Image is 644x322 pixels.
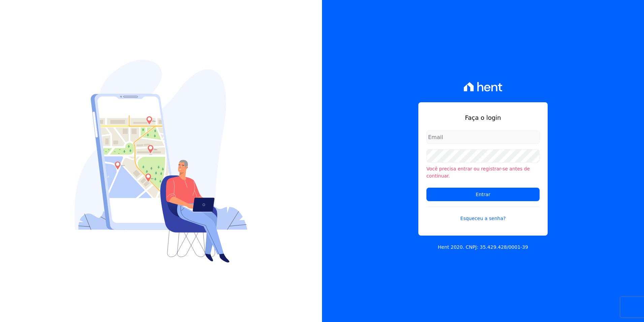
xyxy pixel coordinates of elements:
[74,60,248,263] img: Login
[438,244,528,251] p: Hent 2020. CNPJ: 35.429.428/0001-39
[426,165,540,180] li: Você precisa entrar ou registrar-se antes de continuar.
[426,207,540,222] a: Esqueceu a senha?
[426,188,540,201] input: Entrar
[426,113,540,122] h1: Faça o login
[426,130,540,144] input: Email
